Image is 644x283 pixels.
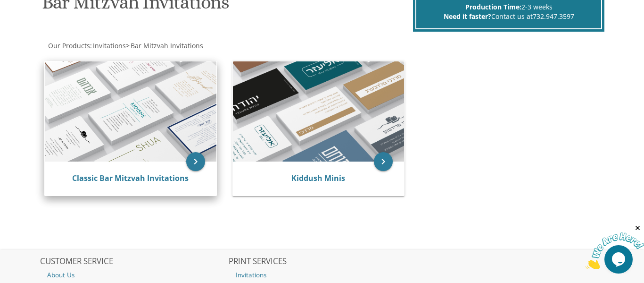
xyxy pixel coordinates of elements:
[444,12,491,21] span: Need it faster?
[533,12,574,21] a: 732.947.3597
[40,269,227,281] a: About Us
[465,2,521,11] span: Production Time:
[229,257,416,266] h2: PRINT SERVICES
[45,61,216,162] img: Classic Bar Mitzvah Invitations
[40,257,227,266] h2: CUSTOMER SERVICE
[130,41,203,50] a: Bar Mitzvah Invitations
[131,41,203,50] span: Bar Mitzvah Invitations
[92,41,126,50] a: Invitations
[47,41,90,50] a: Our Products
[586,224,644,269] iframe: chat widget
[126,41,203,50] span: >
[233,61,405,162] img: Kiddush Minis
[186,152,205,171] a: keyboard_arrow_right
[291,173,345,183] a: Kiddush Minis
[93,41,126,50] span: Invitations
[40,41,322,51] div: :
[374,152,393,171] a: keyboard_arrow_right
[229,269,416,281] a: Invitations
[72,173,189,183] a: Classic Bar Mitzvah Invitations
